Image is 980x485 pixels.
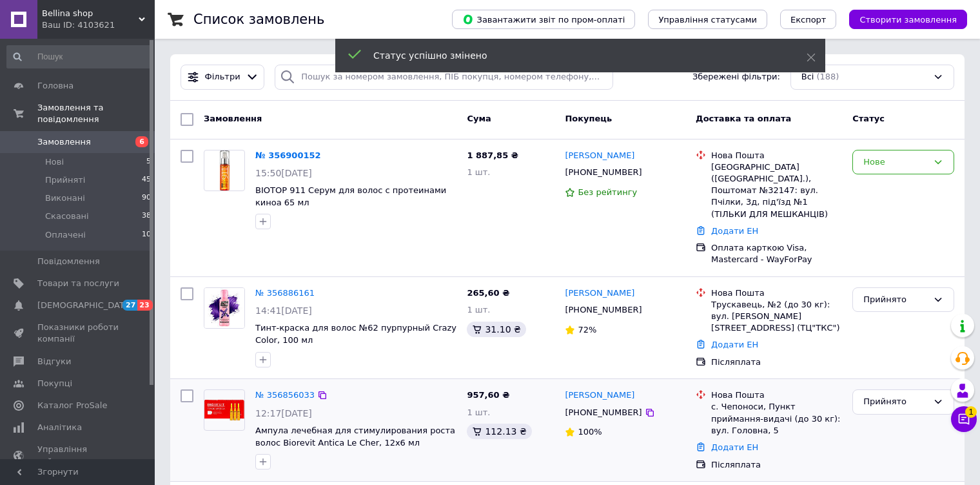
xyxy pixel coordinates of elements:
div: Нова Пошта [711,389,842,401]
span: Експорт [790,15,827,25]
a: Фото товару [204,389,245,431]
button: Управління статусами [648,10,767,29]
span: [DEMOGRAPHIC_DATA] [37,300,133,311]
div: 31.10 ₴ [467,322,525,337]
span: Відгуки [37,356,71,367]
span: Повідомлення [37,256,100,267]
button: Створити замовлення [849,10,967,29]
div: с. Чепоноси, Пункт приймання-видачі (до 30 кг): вул. Головна, 5 [711,401,842,437]
span: 23 [137,300,152,311]
div: Нова Пошта [711,150,842,161]
span: 27 [122,300,137,311]
span: Створити замовлення [859,15,957,25]
span: 265,60 ₴ [467,288,509,298]
span: Покупець [565,114,612,123]
div: [PHONE_NUMBER] [562,302,644,318]
span: 15:50[DATE] [255,168,312,178]
span: 10 [142,229,151,241]
span: 72% [578,325,596,335]
span: Каталог ProSale [37,400,107,411]
span: Доставка та оплата [696,114,791,123]
span: Управління сайтом [37,444,119,467]
span: 5 [146,156,151,168]
span: (188) [816,72,839,81]
span: 1 [965,406,977,418]
div: 112.13 ₴ [467,424,531,439]
div: Післяплата [711,459,842,471]
span: Нові [45,156,64,168]
span: Прийняті [45,174,85,186]
img: Фото товару [204,288,244,328]
div: Оплата карткою Visa, Mastercard - WayForPay [711,242,842,265]
a: Додати ЕН [711,442,758,452]
span: 1 шт. [467,305,490,315]
span: Всі [801,71,814,83]
a: № 356856033 [255,390,315,400]
a: № 356900152 [255,150,321,160]
span: Управління статусами [658,15,757,25]
span: 1 шт. [467,408,490,417]
span: Скасовані [45,211,89,222]
span: Статус [852,114,885,123]
span: 90 [142,192,151,204]
span: 14:41[DATE] [255,305,312,316]
span: 100% [578,427,602,437]
div: Ваш ID: 4103621 [42,19,155,31]
div: Післяплата [711,356,842,368]
span: 1 шт. [467,167,490,177]
div: Трускавець, №2 (до 30 кг): вул. [PERSON_NAME][STREET_ADDRESS] (ТЦ"ТКС") [711,299,842,335]
span: Товари та послуги [37,278,119,289]
input: Пошук за номером замовлення, ПІБ покупця, номером телефону, Email, номером накладної [275,65,612,90]
button: Чат з покупцем1 [951,406,977,432]
a: Фото товару [204,287,245,329]
a: [PERSON_NAME] [565,287,634,300]
img: Фото товару [204,400,244,420]
a: Фото товару [204,150,245,191]
h1: Список замовлень [193,12,324,27]
input: Пошук [6,45,152,68]
span: Замовлення [204,114,262,123]
div: [PHONE_NUMBER] [562,164,644,181]
span: Збережені фільтри: [692,71,780,83]
span: Показники роботи компанії [37,322,119,345]
button: Завантажити звіт по пром-оплаті [452,10,635,29]
button: Експорт [780,10,837,29]
span: Оплачені [45,229,86,241]
div: Нова Пошта [711,287,842,299]
span: Без рейтингу [578,187,637,197]
span: Завантажити звіт по пром-оплаті [462,14,625,25]
a: Тинт-краска для волос №62 пурпурный Crazy Color, 100 мл [255,323,456,345]
span: Покупці [37,378,72,389]
div: Прийнято [863,395,928,409]
span: Фільтри [205,71,240,83]
a: № 356886161 [255,288,315,298]
span: Аналітика [37,422,82,433]
span: 6 [135,136,148,147]
a: BIOTOP 911 Серум для волос с протеинами киноа 65 мл [255,185,446,207]
div: Статус успішно змінено [373,49,774,62]
span: Виконані [45,192,85,204]
a: Ампула лечебная для стимулирования роста волос Biorevit Antica Le Сher, 12х6 мл [255,426,455,448]
a: Додати ЕН [711,226,758,236]
span: Cума [467,114,491,123]
img: Фото товару [220,150,230,191]
span: Замовлення та повідомлення [37,102,155,125]
span: 957,60 ₴ [467,390,509,400]
span: Bellina shop [42,8,139,19]
a: Створити замовлення [836,14,967,24]
a: Додати ЕН [711,340,758,349]
span: 38 [142,211,151,222]
div: [GEOGRAPHIC_DATA] ([GEOGRAPHIC_DATA].), Поштомат №32147: вул. Пчілки, 3д, під'їзд №1 (ТІЛЬКИ ДЛЯ ... [711,161,842,220]
span: 1 887,85 ₴ [467,150,518,160]
div: [PHONE_NUMBER] [562,404,644,421]
div: Прийнято [863,293,928,307]
span: Головна [37,80,73,92]
span: Замовлення [37,136,91,148]
a: [PERSON_NAME] [565,389,634,402]
div: Нове [863,156,928,169]
span: 12:17[DATE] [255,408,312,418]
span: 45 [142,174,151,186]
